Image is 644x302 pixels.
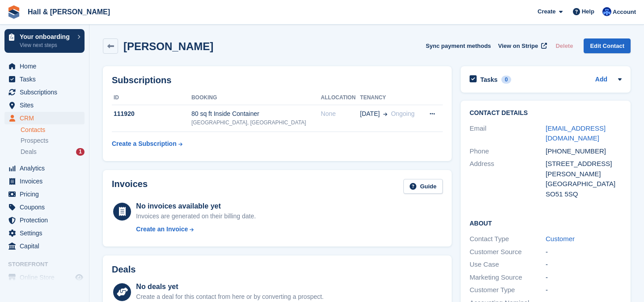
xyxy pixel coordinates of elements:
[136,292,323,302] div: Create a deal for this contact from here or by converting a prospect.
[602,7,611,16] img: Claire Banham
[112,136,182,152] a: Create a Subscription
[498,42,538,51] span: View on Stripe
[20,214,73,226] span: Protection
[8,260,89,269] span: Storefront
[470,146,546,157] div: Phone
[21,147,85,157] a: Deals 1
[546,247,622,257] div: -
[112,139,177,149] div: Create a Subscription
[546,159,622,169] div: [STREET_ADDRESS]
[20,162,73,174] span: Analytics
[480,76,498,84] h2: Tasks
[112,91,191,105] th: ID
[4,240,85,252] a: menu
[360,109,380,119] span: [DATE]
[470,259,546,270] div: Use Case
[546,189,622,200] div: SO51 5SQ
[20,34,73,40] p: Your onboarding
[4,73,85,85] a: menu
[20,86,73,98] span: Subscriptions
[21,136,85,145] a: Prospects
[546,259,622,270] div: -
[470,272,546,283] div: Marketing Source
[584,38,631,53] a: Edit Contact
[582,7,594,16] span: Help
[20,240,73,252] span: Capital
[4,214,85,226] a: menu
[136,281,323,292] div: No deals yet
[4,86,85,98] a: menu
[21,126,85,134] a: Contacts
[4,60,85,72] a: menu
[136,201,256,212] div: No invoices available yet
[112,264,136,275] h2: Deals
[21,136,48,145] span: Prospects
[321,91,360,105] th: Allocation
[4,227,85,239] a: menu
[191,119,321,127] div: [GEOGRAPHIC_DATA], [GEOGRAPHIC_DATA]
[426,38,491,53] button: Sync payment methods
[321,109,360,119] div: None
[76,148,85,156] div: 1
[20,271,73,284] span: Online Store
[123,40,213,52] h2: [PERSON_NAME]
[20,99,73,111] span: Sites
[4,112,85,124] a: menu
[7,5,21,19] img: stora-icon-8386f47178a22dfd0bd8f6a31ec36ba5ce8667c1dd55bd0f319d3a0aa187defe.svg
[191,91,321,105] th: Booking
[470,234,546,244] div: Contact Type
[4,162,85,174] a: menu
[538,7,555,16] span: Create
[546,169,622,179] div: [PERSON_NAME]
[470,218,622,227] h2: About
[20,188,73,200] span: Pricing
[470,247,546,257] div: Customer Source
[4,271,85,284] a: menu
[4,175,85,187] a: menu
[112,75,443,85] h2: Subscriptions
[360,91,422,105] th: Tenancy
[501,76,512,84] div: 0
[24,4,114,19] a: Hall & [PERSON_NAME]
[470,285,546,295] div: Customer Type
[4,201,85,213] a: menu
[20,112,73,124] span: CRM
[546,272,622,283] div: -
[20,227,73,239] span: Settings
[495,38,549,53] a: View on Stripe
[470,123,546,144] div: Email
[546,146,622,157] div: [PHONE_NUMBER]
[403,179,443,194] a: Guide
[470,159,546,199] div: Address
[136,212,256,221] div: Invoices are generated on their billing date.
[4,99,85,111] a: menu
[20,41,73,49] p: View next steps
[4,29,85,53] a: Your onboarding View next steps
[391,110,415,117] span: Ongoing
[136,225,256,234] a: Create an Invoice
[546,235,575,242] a: Customer
[546,124,606,142] a: [EMAIL_ADDRESS][DOMAIN_NAME]
[21,148,37,156] span: Deals
[546,179,622,189] div: [GEOGRAPHIC_DATA]
[112,179,148,194] h2: Invoices
[20,60,73,72] span: Home
[20,201,73,213] span: Coupons
[470,110,622,117] h2: Contact Details
[552,38,576,53] button: Delete
[191,109,321,119] div: 80 sq ft Inside Container
[112,109,191,119] div: 111920
[613,8,636,17] span: Account
[595,75,607,85] a: Add
[20,73,73,85] span: Tasks
[74,272,85,283] a: Preview store
[546,285,622,295] div: -
[20,175,73,187] span: Invoices
[4,188,85,200] a: menu
[136,225,188,234] div: Create an Invoice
